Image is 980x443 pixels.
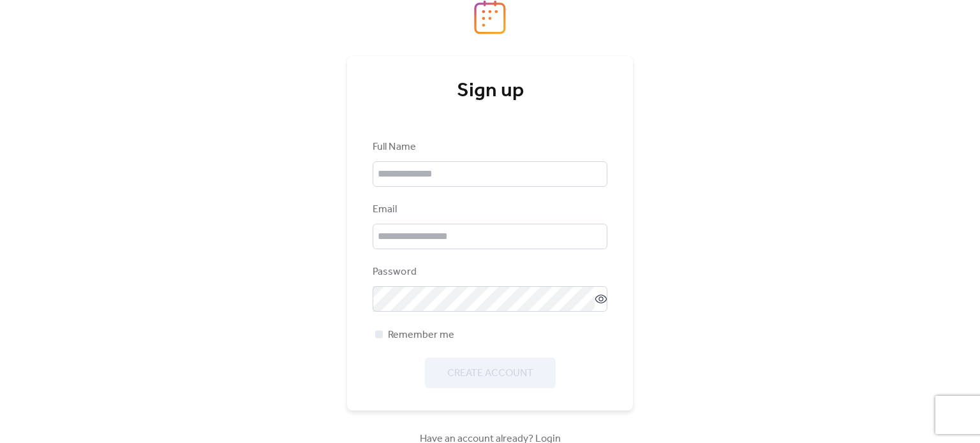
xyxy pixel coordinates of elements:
div: Password [373,265,605,280]
div: Email [373,202,605,217]
div: Full Name [373,140,605,155]
div: Sign up [373,78,607,104]
span: Remember me [388,328,454,343]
